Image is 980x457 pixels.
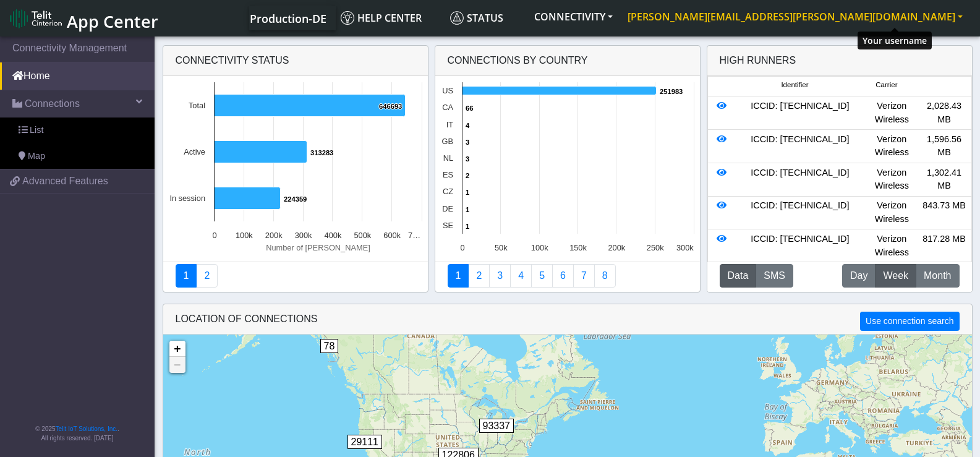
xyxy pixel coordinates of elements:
[876,80,897,90] span: Carrier
[450,11,464,25] img: status.svg
[735,100,866,126] div: ICCID: [TECHNICAL_ID]
[735,166,866,193] div: ICCID: [TECHNICAL_ID]
[756,264,793,288] button: SMS
[916,264,959,288] button: Month
[443,153,453,163] text: NL
[442,86,453,95] text: US
[336,6,445,30] a: Help center
[169,341,185,357] a: Zoom in
[676,243,693,252] text: 300k
[235,231,252,240] text: 100k
[450,11,503,25] span: Status
[646,243,663,252] text: 250k
[435,46,700,76] div: Connections By Country
[249,6,326,30] a: Your current platform instance
[781,80,808,90] span: Identifier
[466,155,469,163] text: 3
[569,243,587,252] text: 150k
[320,339,339,353] span: 78
[212,231,216,240] text: 0
[875,264,916,288] button: Week
[169,357,185,373] a: Zoom out
[22,174,108,189] span: Advanced Features
[479,419,514,433] span: 93337
[608,243,625,252] text: 200k
[347,435,383,449] span: 29111
[620,6,970,28] button: [PERSON_NAME][EMAIL_ADDRESS][PERSON_NAME][DOMAIN_NAME]
[324,231,341,240] text: 400k
[883,268,908,283] span: Week
[442,170,453,179] text: ES
[176,264,197,288] a: Connectivity status
[56,425,117,432] a: Telit IoT Solutions, Inc.
[294,231,312,240] text: 300k
[379,103,402,110] text: 646693
[442,221,453,230] text: SE
[184,147,205,156] text: Active
[530,243,548,252] text: 100k
[866,199,918,226] div: Verizon Wireless
[527,6,620,28] button: CONNECTIVITY
[466,105,473,112] text: 66
[495,243,508,252] text: 50k
[735,133,866,160] div: ICCID: [TECHNICAL_ID]
[441,137,453,146] text: GB
[866,100,918,126] div: Verizon Wireless
[163,304,972,335] div: LOCATION OF CONNECTIONS
[354,231,371,240] text: 500k
[341,11,354,25] img: knowledge.svg
[408,231,420,240] text: 7…
[383,231,401,240] text: 600k
[866,233,918,259] div: Verizon Wireless
[188,101,205,110] text: Total
[866,166,918,193] div: Verizon Wireless
[466,139,469,146] text: 3
[28,150,45,163] span: Map
[660,88,683,95] text: 251983
[735,199,866,226] div: ICCID: [TECHNICAL_ID]
[918,133,971,160] div: 1,596.56 MB
[250,11,326,26] span: Production-DE
[735,233,866,259] div: ICCID: [TECHNICAL_ID]
[67,10,158,33] span: App Center
[196,264,218,288] a: Deployment status
[466,122,470,129] text: 4
[266,243,370,252] text: Number of [PERSON_NAME]
[466,172,469,179] text: 2
[866,133,918,160] div: Verizon Wireless
[445,6,527,30] a: Status
[448,264,688,288] nav: Summary paging
[858,32,932,49] div: Your username
[446,120,453,129] text: IT
[552,264,574,288] a: 14 Days Trend
[284,195,307,203] text: 224359
[10,5,156,32] a: App Center
[265,231,282,240] text: 200k
[466,206,469,213] text: 1
[918,166,971,193] div: 1,302.41 MB
[924,268,951,283] span: Month
[169,194,205,203] text: In session
[320,339,345,376] div: 78
[720,53,796,68] div: High Runners
[594,264,616,288] a: Not Connected for 30 days
[448,264,469,288] a: Connections By Country
[460,243,464,252] text: 0
[163,46,428,76] div: Connectivity status
[842,264,876,288] button: Day
[468,264,490,288] a: Carrier
[531,264,553,288] a: Usage by Carrier
[573,264,595,288] a: Zero Session
[860,312,959,331] button: Use connection search
[341,11,422,25] span: Help center
[466,189,469,196] text: 1
[918,199,971,226] div: 843.73 MB
[466,223,469,230] text: 1
[442,187,453,196] text: CZ
[918,100,971,126] div: 2,028.43 MB
[310,149,333,156] text: 313283
[442,103,453,112] text: CA
[10,9,62,28] img: logo-telit-cinterion-gw-new.png
[176,264,415,288] nav: Summary paging
[918,233,971,259] div: 817.28 MB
